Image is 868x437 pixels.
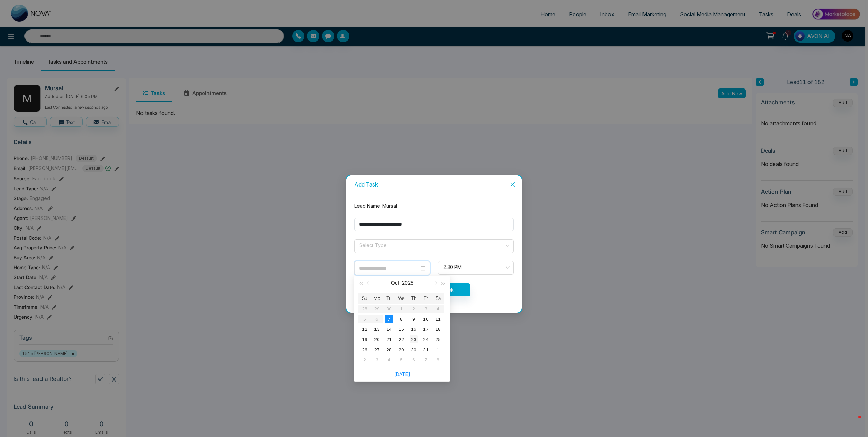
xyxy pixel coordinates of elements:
[358,293,371,304] th: Su
[385,335,393,343] div: 21
[432,314,444,324] td: 2025-10-11
[358,344,371,355] td: 2025-10-26
[358,334,371,344] td: 2025-10-19
[395,334,407,344] td: 2025-10-22
[410,325,418,333] div: 16
[383,334,395,344] td: 2025-10-21
[432,355,444,365] td: 2025-11-08
[434,345,442,354] div: 1
[354,181,514,188] div: Add Task
[391,276,399,290] button: Oct
[410,356,418,364] div: 6
[395,344,407,355] td: 2025-10-29
[350,202,518,210] div: Lead Name : Mursal
[383,344,395,355] td: 2025-10-28
[383,324,395,334] td: 2025-10-14
[420,293,432,304] th: Fr
[371,293,383,304] th: Mo
[410,345,418,354] div: 30
[420,314,432,324] td: 2025-10-10
[373,345,381,354] div: 27
[361,335,369,343] div: 19
[434,315,442,323] div: 11
[432,334,444,344] td: 2025-10-25
[395,324,407,334] td: 2025-10-15
[407,293,420,304] th: Th
[358,355,371,365] td: 2025-11-02
[371,324,383,334] td: 2025-10-13
[371,355,383,365] td: 2025-11-03
[422,335,430,343] div: 24
[420,344,432,355] td: 2025-10-31
[407,314,420,324] td: 2025-10-09
[845,414,861,430] iframe: Intercom live chat
[397,335,405,343] div: 22
[432,293,444,304] th: Sa
[385,356,393,364] div: 4
[383,314,395,324] td: 2025-10-07
[510,182,515,187] span: close
[397,325,405,333] div: 15
[385,315,393,323] div: 7
[407,324,420,334] td: 2025-10-16
[402,276,413,290] button: 2025
[503,175,522,194] button: Close
[407,334,420,344] td: 2025-10-23
[385,325,393,333] div: 14
[397,345,405,354] div: 29
[373,325,381,333] div: 13
[395,314,407,324] td: 2025-10-08
[383,293,395,304] th: Tu
[420,324,432,334] td: 2025-10-17
[434,335,442,343] div: 25
[373,335,381,343] div: 20
[434,325,442,333] div: 18
[434,356,442,364] div: 8
[397,315,405,323] div: 8
[385,345,393,354] div: 28
[410,315,418,323] div: 9
[420,355,432,365] td: 2025-11-07
[410,335,418,343] div: 23
[371,344,383,355] td: 2025-10-27
[422,315,430,323] div: 10
[383,355,395,365] td: 2025-11-04
[361,356,369,364] div: 2
[432,324,444,334] td: 2025-10-18
[395,355,407,365] td: 2025-11-05
[371,334,383,344] td: 2025-10-20
[395,293,407,304] th: We
[361,325,369,333] div: 12
[443,262,509,274] span: 2:30 PM
[407,344,420,355] td: 2025-10-30
[397,356,405,364] div: 5
[373,356,381,364] div: 3
[432,344,444,355] td: 2025-11-01
[358,324,371,334] td: 2025-10-12
[407,355,420,365] td: 2025-11-06
[394,371,410,377] a: [DATE]
[361,345,369,354] div: 26
[422,325,430,333] div: 17
[420,334,432,344] td: 2025-10-24
[422,345,430,354] div: 31
[422,356,430,364] div: 7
